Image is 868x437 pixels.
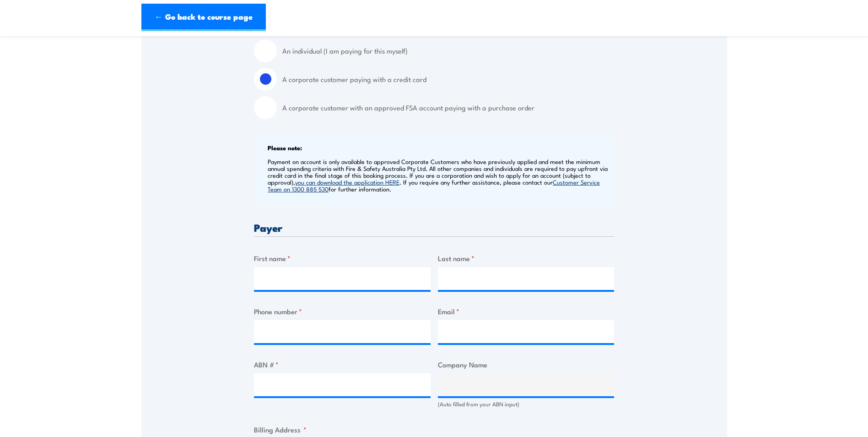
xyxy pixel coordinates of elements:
label: A corporate customer with an approved FSA account paying with a purchase order [282,96,614,119]
h3: Payer [254,222,614,233]
label: First name [254,253,431,263]
label: An individual (I am paying for this myself) [282,39,614,62]
label: ABN # [254,359,431,370]
a: you can download the application HERE [295,178,399,186]
label: Email [438,306,615,317]
label: A corporate customer paying with a credit card [282,68,614,91]
legend: Billing Address [254,424,307,435]
div: (Auto filled from your ABN input) [438,400,615,409]
p: Payment on account is only available to approved Corporate Customers who have previously applied ... [268,158,612,192]
label: Last name [438,253,615,263]
label: Company Name [438,359,615,370]
label: Phone number [254,306,431,317]
a: ← Go back to course page [141,4,266,31]
a: Customer Service Team on 1300 885 530 [268,178,600,193]
b: Please note: [268,143,302,152]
